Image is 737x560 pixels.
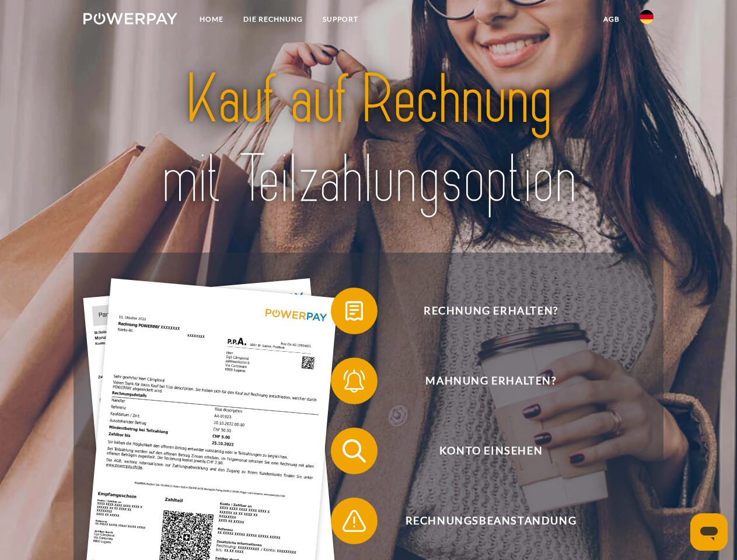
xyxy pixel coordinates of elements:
a: Home [190,9,233,30]
a: SUPPORT [313,9,368,30]
iframe: Schaltfläche zum Öffnen des Messaging-Fensters [690,513,728,551]
span: Mahnung erhalten? [348,358,634,404]
img: qb_bill.svg [340,296,369,325]
a: agb [593,9,630,30]
img: qb_warning.svg [340,506,369,535]
img: title-powerpay_de.svg [111,56,626,223]
img: de [640,10,654,24]
span: Konto einsehen [348,428,634,474]
img: qb_search.svg [340,436,369,466]
button: Rechnungsbeanstandung [331,498,634,544]
span: Rechnung erhalten? [348,288,634,334]
button: Konto einsehen [331,428,634,474]
img: logo-powerpay-white.svg [83,13,177,24]
img: qb_bell.svg [340,366,369,395]
button: Mahnung erhalten? [331,358,634,404]
span: Rechnungsbeanstandung [348,498,634,544]
a: DIE RECHNUNG [233,9,313,30]
button: Rechnung erhalten? [331,288,634,334]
